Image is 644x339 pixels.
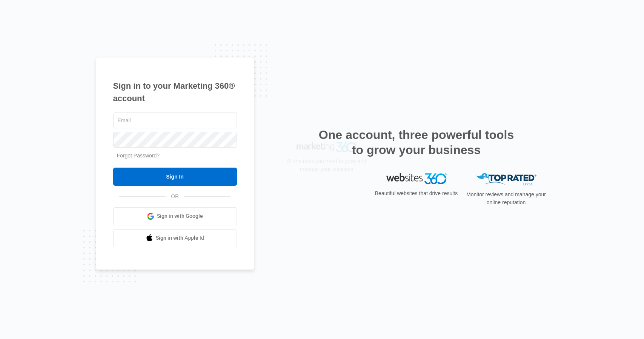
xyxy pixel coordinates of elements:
[113,207,237,225] a: Sign in with Google
[386,173,447,184] img: Websites 360
[113,229,237,247] a: Sign in with Apple Id
[117,153,160,159] a: Forgot Password?
[464,191,549,206] p: Monitor reviews and manage your online reputation
[476,173,536,186] img: Top Rated Local
[284,189,369,205] p: All the tools you need to grow and manage your business
[113,112,237,128] input: Email
[156,234,204,242] span: Sign in with Apple Id
[317,127,516,157] h2: One account, three powerful tools to grow your business
[113,80,237,105] h1: Sign in to your Marketing 360® account
[374,190,459,197] p: Beautiful websites that drive results
[297,173,357,184] img: Marketing 360
[157,212,203,220] span: Sign in with Google
[166,193,184,200] span: OR
[113,168,237,186] input: Sign In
